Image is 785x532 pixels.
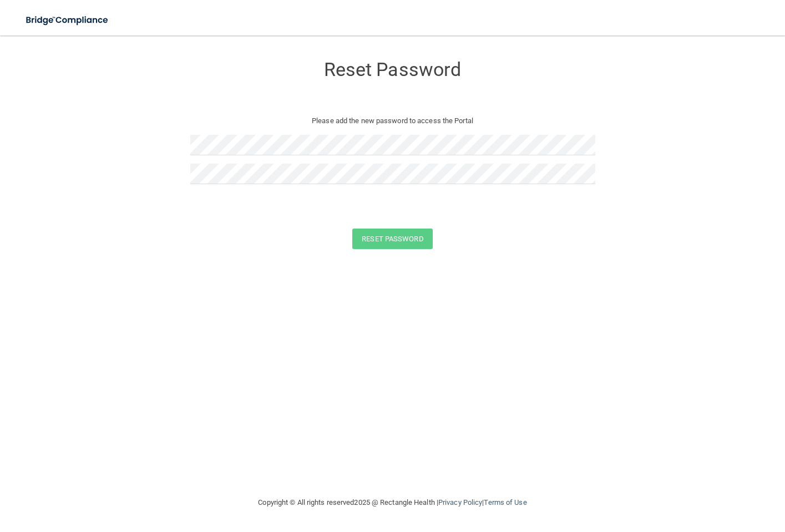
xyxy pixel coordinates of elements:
[484,498,526,506] a: Terms of Use
[190,485,595,520] div: Copyright © All rights reserved 2025 @ Rectangle Health | |
[199,114,587,128] p: Please add the new password to access the Portal
[352,229,432,249] button: Reset Password
[17,9,119,32] img: bridge_compliance_login_screen.278c3ca4.svg
[190,59,595,80] h3: Reset Password
[593,453,772,498] iframe: Drift Widget Chat Controller
[438,498,482,506] a: Privacy Policy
